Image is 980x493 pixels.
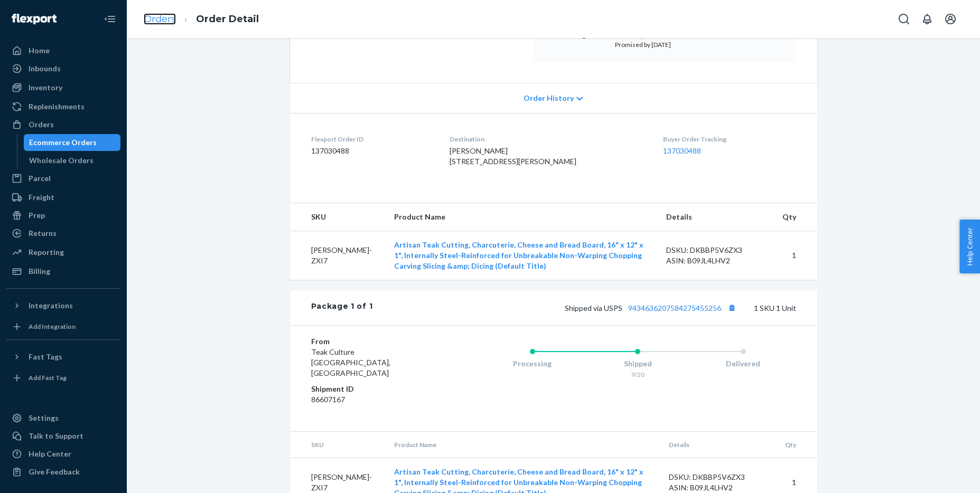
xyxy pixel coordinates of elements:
[725,301,739,315] button: Copy tracking number
[585,370,690,379] div: 9/20
[311,347,390,377] span: Teak Culture [GEOGRAPHIC_DATA], [GEOGRAPHIC_DATA]
[450,146,576,166] span: [PERSON_NAME] [STREET_ADDRESS][PERSON_NAME]
[773,231,817,280] td: 1
[372,301,796,315] div: 1 SKU 1 Unit
[6,463,120,480] button: Give Feedback
[669,482,768,493] div: ASIN: B09JL4LHV2
[17,17,25,25] img: logo_orange.svg
[29,373,67,382] div: Add Fast Tag
[690,358,796,369] div: Delivered
[394,240,643,270] a: Artisan Teak Cutting, Charcuterie, Cheese and Bread Board, 16" x 12" x 1", Internally Steel-Reinf...
[29,431,83,441] div: Talk to Support
[776,432,817,458] th: Qty
[29,322,76,331] div: Add Integration
[29,101,85,112] div: Replenishments
[29,449,71,459] div: Help Center
[99,8,120,30] button: Close Navigation
[29,352,62,362] div: Fast Tags
[6,207,120,224] a: Prep
[663,135,796,144] dt: Buyer Order Tracking
[6,369,120,386] a: Add Fast Tag
[311,301,373,315] div: Package 1 of 1
[311,135,433,144] dt: Flexport Order ID
[105,61,114,70] img: tab_keywords_by_traffic_grey.svg
[658,203,774,231] th: Details
[773,203,817,231] th: Qty
[940,8,961,30] button: Open account menu
[29,63,61,74] div: Inbounds
[29,82,62,93] div: Inventory
[117,62,178,69] div: Keywords by Traffic
[29,192,54,203] div: Freight
[30,17,52,25] div: v 4.0.25
[666,245,766,255] div: DSKU: DKBBP5V6ZX3
[565,304,739,312] span: Shipped via USPS
[6,98,120,115] a: Replenishments
[29,266,50,277] div: Billing
[615,40,715,49] p: Promised by [DATE]
[6,244,120,261] a: Reporting
[893,8,914,30] button: Open Search Box
[959,220,980,273] button: Help Center
[290,432,386,458] th: SKU
[29,228,57,239] div: Returns
[6,348,120,365] button: Fast Tags
[29,119,54,130] div: Orders
[6,170,120,187] a: Parcel
[6,263,120,280] a: Billing
[6,297,120,314] button: Integrations
[6,42,120,59] a: Home
[311,336,437,347] dt: From
[29,45,50,56] div: Home
[27,27,116,36] div: Domain: [DOMAIN_NAME]
[29,61,37,70] img: tab_domain_overview_orange.svg
[29,210,45,221] div: Prep
[29,173,51,184] div: Parcel
[135,4,267,35] ol: breadcrumbs
[29,137,97,148] div: Ecommerce Orders
[6,189,120,206] a: Freight
[29,300,73,311] div: Integrations
[6,428,120,444] a: Talk to Support
[311,394,437,405] dd: 86607167
[660,432,777,458] th: Details
[12,14,57,24] img: Flexport logo
[6,410,120,426] a: Settings
[666,255,766,266] div: ASIN: B09JL4LHV2
[24,134,121,151] a: Ecommerce Orders
[917,8,938,30] button: Open notifications
[290,203,386,231] th: SKU
[29,247,64,258] div: Reporting
[40,62,95,69] div: Domain Overview
[386,432,660,458] th: Product Name
[6,60,120,77] a: Inbounds
[29,413,59,423] div: Settings
[628,304,721,312] a: 9434636207584275455256
[450,135,646,144] dt: Destination
[386,203,658,231] th: Product Name
[524,93,574,103] span: Order History
[585,358,690,369] div: Shipped
[311,384,437,394] dt: Shipment ID
[663,146,701,155] a: 137030488
[6,445,120,462] a: Help Center
[6,116,120,133] a: Orders
[6,318,120,335] a: Add Integration
[24,152,121,169] a: Wholesale Orders
[6,225,120,242] a: Returns
[290,231,386,280] td: [PERSON_NAME]-ZXI7
[669,472,768,482] div: DSKU: DKBBP5V6ZX3
[29,467,80,477] div: Give Feedback
[17,27,25,36] img: website_grey.svg
[196,13,259,25] a: Order Detail
[311,146,433,156] dd: 137030488
[144,13,176,25] a: Orders
[29,155,94,166] div: Wholesale Orders
[480,358,585,369] div: Processing
[6,79,120,96] a: Inventory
